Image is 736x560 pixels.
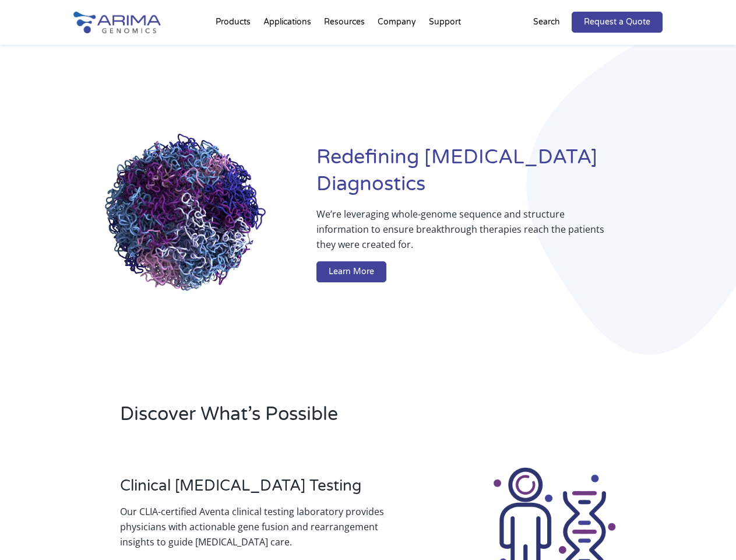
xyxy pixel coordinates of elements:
a: Request a Quote [572,12,663,33]
a: Learn More [316,261,386,282]
p: Our CLIA-certified Aventa clinical testing laboratory provides physicians with actionable gene fu... [120,504,414,549]
img: Arima-Genomics-logo [73,12,161,33]
h3: Clinical [MEDICAL_DATA] Testing [120,477,414,504]
p: Search [533,15,560,30]
h1: Redefining [MEDICAL_DATA] Diagnostics [316,144,663,206]
p: We’re leveraging whole-genome sequence and structure information to ensure breakthrough therapies... [316,206,616,261]
h2: Discover What’s Possible [120,401,507,436]
iframe: Chat Widget [678,504,736,560]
